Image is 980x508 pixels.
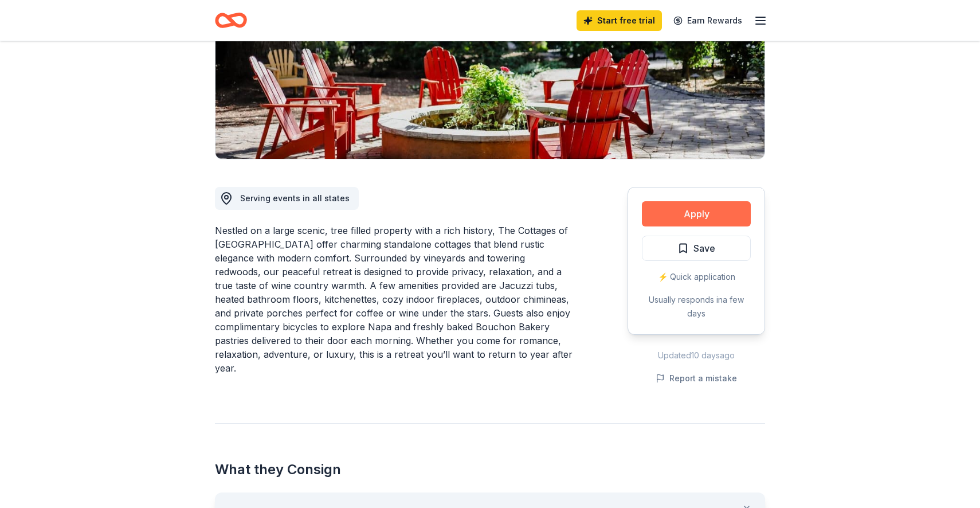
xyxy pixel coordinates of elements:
[628,349,765,362] div: Updated 10 days ago
[642,270,751,284] div: ⚡️ Quick application
[667,10,749,31] a: Earn Rewards
[656,372,737,385] button: Report a mistake
[693,241,715,256] span: Save
[577,10,662,31] a: Start free trial
[642,236,751,261] button: Save
[240,193,350,203] span: Serving events in all states
[215,7,247,34] a: Home
[215,460,765,479] h2: What they Consign
[642,293,751,321] div: Usually responds in a few days
[642,201,751,226] button: Apply
[215,224,573,375] div: Nestled on a large scenic, tree filled property with a rich history, The Cottages of [GEOGRAPHIC_...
